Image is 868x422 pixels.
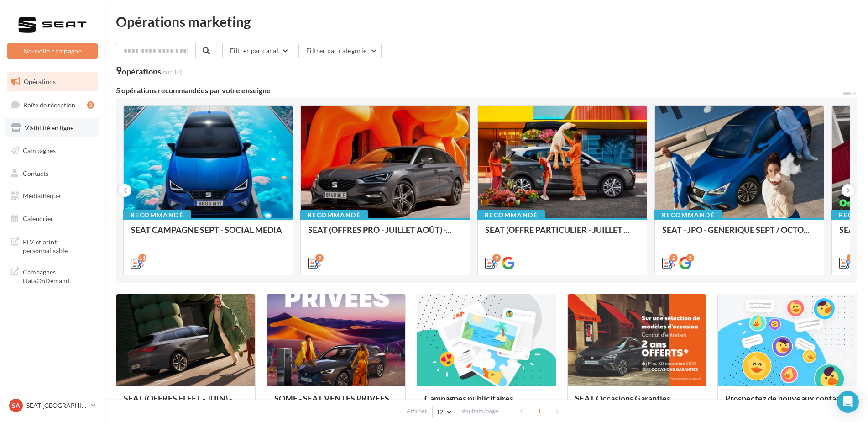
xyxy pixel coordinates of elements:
div: Recommandé [477,210,545,220]
div: opérations [122,67,183,75]
a: PLV et print personnalisable [5,232,99,259]
span: SOME - SEAT VENTES PRIVEES [274,393,389,403]
div: Recommandé [123,210,191,220]
span: Opérations [24,78,56,85]
a: Visibilité en ligne [5,118,99,137]
span: SEAT (OFFRE PARTICULIER - JUILLET ... [485,225,629,235]
span: SEAT - JPO - GENERIQUE SEPT / OCTO... [662,225,809,235]
span: Afficher [407,407,427,416]
div: 3 [87,101,94,109]
div: 9 [116,66,183,76]
div: 2 [686,254,694,262]
div: Recommandé [300,210,368,220]
button: Nouvelle campagne [7,43,98,59]
span: Campagnes DataOnDemand [23,266,94,285]
a: Campagnes [5,141,99,160]
div: 9 [492,254,501,262]
button: Filtrer par catégorie [298,43,382,58]
span: Campagnes publicitaires [424,393,513,403]
button: 12 [432,406,455,418]
div: 11 [138,254,146,262]
p: SEAT [GEOGRAPHIC_DATA] [26,401,87,410]
span: (sur 10) [161,68,183,76]
span: Prospectez de nouveaux contacts [725,393,847,403]
div: Recommandé [654,210,722,220]
span: 1 [532,404,547,418]
span: Campagnes [23,147,56,154]
span: PLV et print personnalisable [23,236,94,255]
span: résultats/page [460,407,498,416]
span: SEAT (OFFRES FLEET - JUIN) - [GEOGRAPHIC_DATA]... [124,393,232,412]
span: Calendrier [23,215,53,222]
span: 12 [436,408,444,416]
button: Filtrer par canal [222,43,293,58]
a: Opérations [5,72,99,91]
div: Open Intercom Messenger [837,391,859,413]
div: 5 opérations recommandées par votre enseigne [116,87,842,94]
span: Contacts [23,169,48,177]
span: Visibilité en ligne [25,124,73,132]
a: SA SEAT [GEOGRAPHIC_DATA] [7,397,98,414]
span: SEAT Occasions Garanties [575,393,670,403]
div: 5 [315,254,324,262]
span: Médiathèque [23,192,60,200]
div: 6 [847,254,855,262]
a: Calendrier [5,209,99,228]
span: SEAT (OFFRES PRO - JUILLET AOÛT) -... [308,225,451,235]
div: 2 [669,254,678,262]
span: SA [12,401,20,410]
span: SEAT CAMPAGNE SEPT - SOCIAL MEDIA [131,225,282,235]
a: Boîte de réception3 [5,95,99,115]
span: Boîte de réception [23,100,75,108]
a: Campagnes DataOnDemand [5,262,99,289]
a: Médiathèque [5,186,99,206]
a: Contacts [5,164,99,183]
div: Opérations marketing [116,15,857,28]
